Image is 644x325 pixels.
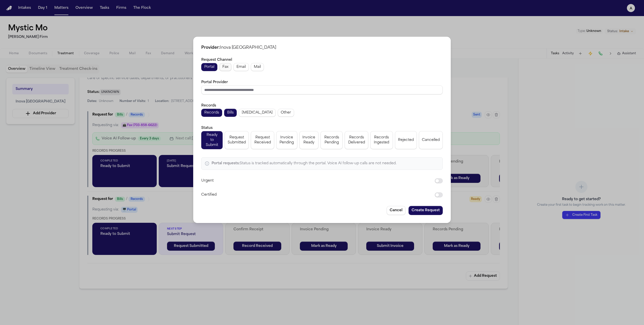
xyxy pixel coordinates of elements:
[345,131,368,149] button: Records Delivered
[276,131,297,149] button: Invoice Pending
[201,131,223,149] button: Ready to Submit
[201,58,232,62] label: Request Channel
[212,160,396,167] p: Status is tracked automatically through the portal. Voice AI follow-up calls are not needed.
[239,109,276,117] button: [MEDICAL_DATA]
[201,80,228,84] label: Portal Provider
[212,161,240,165] span: Portal requests:
[419,131,443,149] button: Cancelled
[201,63,217,71] button: Portal
[201,45,443,51] h2: Provider:
[220,46,276,50] span: Inova [GEOGRAPHIC_DATA]
[201,178,427,184] label: Urgent
[320,131,343,149] button: Records Pending
[370,131,393,149] button: Records Ingested
[233,63,249,71] button: Email
[395,131,417,149] button: Rejected
[201,126,213,130] label: Status
[219,63,231,71] button: Fax
[225,131,249,149] button: Request Submitted
[251,131,274,149] button: Request Received
[201,109,222,117] button: Records
[201,192,427,198] label: Certified
[201,104,216,107] label: Records
[224,109,237,117] button: Bills
[409,206,443,215] button: Create Request
[299,131,319,149] button: Invoice Ready
[387,206,406,215] button: Cancel
[278,109,294,117] button: Other
[251,63,264,71] button: Mail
